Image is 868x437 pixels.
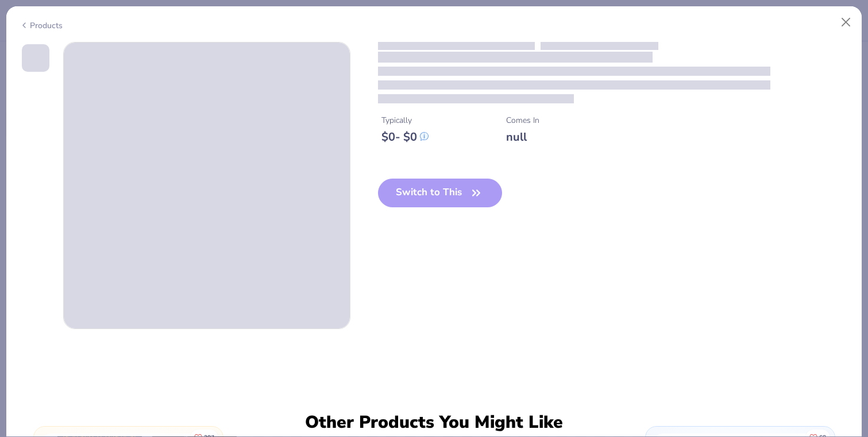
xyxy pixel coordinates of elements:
div: null [506,130,539,144]
div: Comes In [506,114,539,126]
button: Close [835,11,857,33]
div: Products [20,20,63,32]
div: Typically [381,114,429,126]
div: Other Products You Might Like [298,412,570,433]
div: $ 0 - $ 0 [381,130,429,144]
